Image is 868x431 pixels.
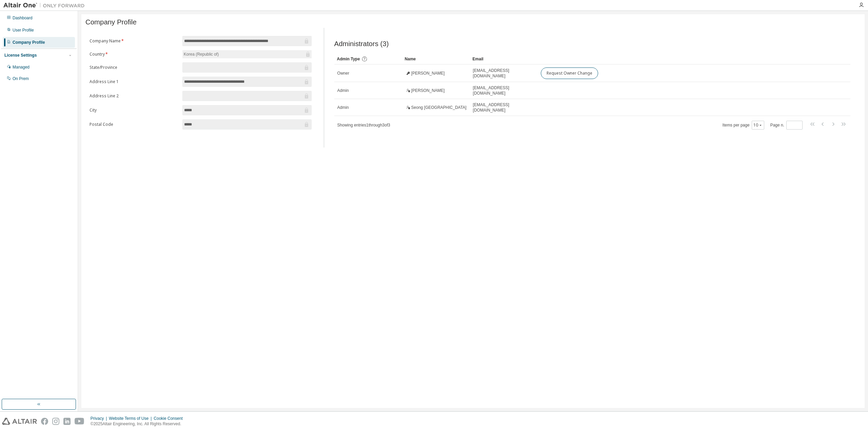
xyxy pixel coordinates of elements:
span: Administrators (3) [334,40,389,48]
button: Request Owner Change [541,67,598,79]
span: Owner [337,71,349,76]
span: [PERSON_NAME] [411,88,445,93]
span: Items per page [723,121,764,130]
div: On Prem [13,76,29,81]
div: Cookie Consent [154,416,186,421]
span: Page n. [770,121,803,130]
label: Postal Code [90,122,178,127]
div: Privacy [91,416,109,421]
div: Korea (Republic of) [183,51,220,58]
span: [EMAIL_ADDRESS][DOMAIN_NAME] [473,68,535,79]
div: Company Profile [13,40,45,45]
div: Managed [13,64,29,70]
button: 10 [753,122,763,128]
img: facebook.svg [41,418,48,425]
span: [PERSON_NAME] [411,71,445,76]
img: altair_logo.svg [2,418,37,425]
div: Email [473,54,535,64]
label: Company Name [90,38,178,44]
span: [EMAIL_ADDRESS][DOMAIN_NAME] [473,102,535,113]
span: Admin [337,88,349,93]
label: Address Line 2 [90,93,178,99]
img: linkedin.svg [63,418,71,425]
span: Showing entries 1 through 3 of 3 [337,123,390,128]
div: Dashboard [13,15,33,21]
div: License Settings [4,53,37,58]
div: Name [405,54,467,64]
span: Seong [GEOGRAPHIC_DATA] [411,105,467,110]
img: youtube.svg [75,418,84,425]
span: Admin [337,105,349,110]
label: Address Line 1 [90,79,178,84]
span: Company Profile [85,18,137,26]
label: State/Province [90,65,178,70]
p: © 2025 Altair Engineering, Inc. All Rights Reserved. [91,421,187,427]
label: City [90,107,178,113]
div: User Profile [13,27,34,33]
div: Website Terms of Use [109,416,154,421]
span: Admin Type [337,57,360,61]
img: instagram.svg [52,418,59,425]
div: Korea (Republic of) [182,50,312,58]
img: Altair One [3,2,88,9]
span: [EMAIL_ADDRESS][DOMAIN_NAME] [473,85,535,96]
label: Country [90,52,178,57]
